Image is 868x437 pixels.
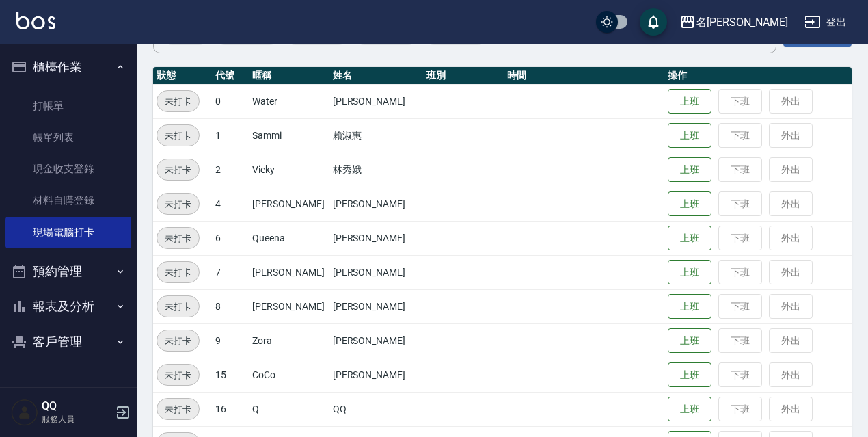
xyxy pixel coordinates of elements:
[249,255,329,289] td: [PERSON_NAME]
[157,197,199,211] span: 未打卡
[5,289,131,324] button: 報表及分析
[5,217,131,248] a: 現場電腦打卡
[212,187,249,221] td: 4
[157,265,199,280] span: 未打卡
[249,392,329,426] td: Q
[664,67,852,85] th: 操作
[668,157,711,183] button: 上班
[212,358,249,392] td: 15
[157,402,199,416] span: 未打卡
[11,399,38,426] img: Person
[16,12,55,29] img: Logo
[5,185,131,216] a: 材料自購登錄
[668,191,711,217] button: 上班
[249,84,329,118] td: Water
[329,84,423,118] td: [PERSON_NAME]
[5,254,131,289] button: 預約管理
[329,255,423,289] td: [PERSON_NAME]
[157,163,199,177] span: 未打卡
[329,392,423,426] td: QQ
[153,67,212,85] th: 狀態
[329,289,423,323] td: [PERSON_NAME]
[212,67,249,85] th: 代號
[249,323,329,358] td: Zora
[157,129,199,143] span: 未打卡
[5,49,131,85] button: 櫃檯作業
[249,153,329,187] td: Vicky
[640,8,667,36] button: save
[212,392,249,426] td: 16
[249,187,329,221] td: [PERSON_NAME]
[157,334,199,348] span: 未打卡
[668,89,711,114] button: 上班
[329,187,423,221] td: [PERSON_NAME]
[504,67,665,85] th: 時間
[42,413,111,425] p: 服務人員
[799,10,852,35] button: 登出
[329,118,423,153] td: 賴淑惠
[212,84,249,118] td: 0
[668,294,711,319] button: 上班
[212,255,249,289] td: 7
[696,14,788,31] div: 名[PERSON_NAME]
[157,300,199,314] span: 未打卡
[668,362,711,388] button: 上班
[212,221,249,255] td: 6
[329,323,423,358] td: [PERSON_NAME]
[5,153,131,185] a: 現金收支登錄
[249,118,329,153] td: Sammi
[668,123,711,148] button: 上班
[5,122,131,153] a: 帳單列表
[674,8,794,36] button: 名[PERSON_NAME]
[329,358,423,392] td: [PERSON_NAME]
[249,358,329,392] td: CoCo
[668,397,711,422] button: 上班
[212,118,249,153] td: 1
[668,328,711,354] button: 上班
[157,368,199,382] span: 未打卡
[668,226,711,251] button: 上班
[212,289,249,323] td: 8
[249,67,329,85] th: 暱稱
[249,289,329,323] td: [PERSON_NAME]
[249,221,329,255] td: Queena
[329,221,423,255] td: [PERSON_NAME]
[157,94,199,109] span: 未打卡
[42,399,111,413] h5: QQ
[157,231,199,246] span: 未打卡
[423,67,504,85] th: 班別
[5,90,131,122] a: 打帳單
[212,153,249,187] td: 2
[329,153,423,187] td: 林秀娥
[668,260,711,285] button: 上班
[5,324,131,360] button: 客戶管理
[329,67,423,85] th: 姓名
[212,323,249,358] td: 9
